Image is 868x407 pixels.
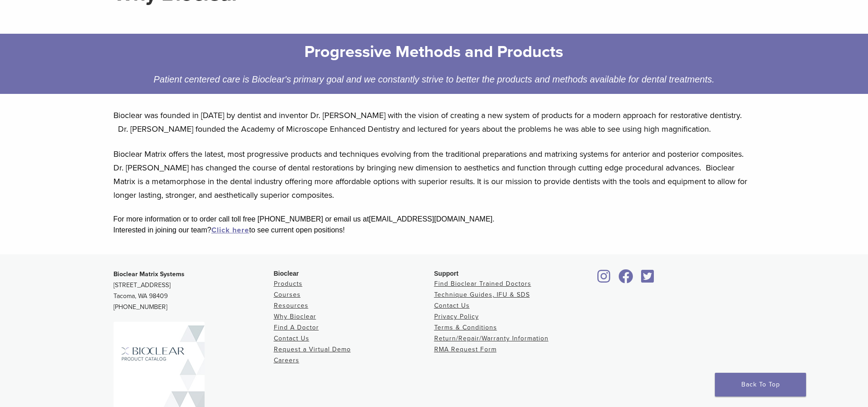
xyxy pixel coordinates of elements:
div: Interested in joining our team? to see current open positions! [113,225,755,236]
strong: Bioclear Matrix Systems [113,270,185,278]
a: Request a Virtual Demo [274,345,351,353]
span: Support [434,270,459,277]
div: For more information or to order call toll free [PHONE_NUMBER] or email us at [EMAIL_ADDRESS][DOM... [113,214,755,225]
a: Back To Top [715,373,806,397]
a: Why Bioclear [274,313,316,320]
span: Bioclear [274,270,299,277]
a: Click here [211,226,249,235]
p: [STREET_ADDRESS] Tacoma, WA 98409 [PHONE_NUMBER] [113,269,274,313]
a: Courses [274,291,301,299]
div: Patient centered care is Bioclear's primary goal and we constantly strive to better the products ... [145,72,724,87]
h2: Progressive Methods and Products [152,41,717,63]
a: Contact Us [434,302,470,309]
a: Bioclear [616,275,637,284]
a: Terms & Conditions [434,324,497,331]
a: Resources [274,302,308,309]
a: Careers [274,356,299,364]
a: Contact Us [274,335,309,342]
a: Bioclear [638,275,657,284]
a: Privacy Policy [434,313,479,320]
a: Find A Doctor [274,324,319,331]
a: Bioclear [595,275,614,284]
a: Return/Repair/Warranty Information [434,335,549,342]
a: Find Bioclear Trained Doctors [434,280,531,288]
p: Bioclear Matrix offers the latest, most progressive products and techniques evolving from the tra... [113,147,755,202]
p: Bioclear was founded in [DATE] by dentist and inventor Dr. [PERSON_NAME] with the vision of creat... [113,108,755,136]
a: Products [274,280,303,288]
a: Technique Guides, IFU & SDS [434,291,530,299]
a: RMA Request Form [434,345,497,353]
